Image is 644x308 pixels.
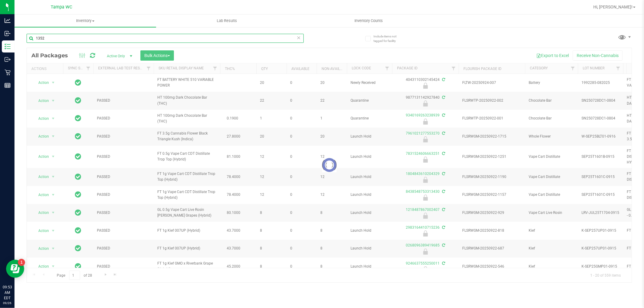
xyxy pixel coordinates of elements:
span: Tampa WC [51,5,72,10]
span: Inventory Counts [346,18,391,24]
span: Include items not tagged for facility [373,34,404,43]
inline-svg: Inventory [5,43,11,49]
inline-svg: Reports [5,82,11,88]
iframe: Resource center unread badge [18,259,25,266]
a: Inventory [14,14,156,27]
inline-svg: Retail [5,69,11,75]
span: Hi, [PERSON_NAME]! [593,5,633,9]
a: Lab Results [156,14,298,27]
a: Inventory Counts [298,14,439,27]
span: Lab Results [209,18,245,24]
iframe: Resource center [6,260,24,278]
p: 09:53 AM EDT [3,284,12,301]
p: 09/26 [3,301,12,305]
inline-svg: Analytics [5,17,11,24]
span: Inventory [14,18,156,24]
span: Clear [297,34,301,42]
inline-svg: Outbound [5,56,11,62]
inline-svg: Inbound [5,30,11,37]
input: Search Package ID, Item Name, SKU, Lot or Part Number... [27,34,304,43]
